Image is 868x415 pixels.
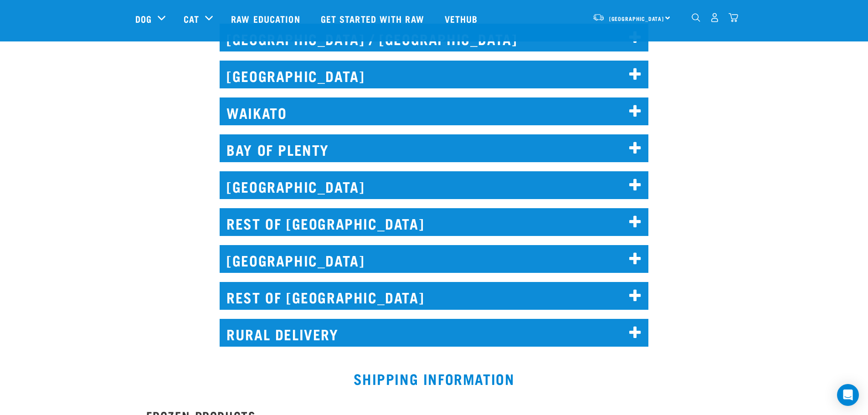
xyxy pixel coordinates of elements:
a: Vethub [436,0,489,37]
h2: REST OF [GEOGRAPHIC_DATA] [220,208,648,236]
img: home-icon-1@2x.png [692,13,700,22]
h2: WAIKATO [220,97,648,125]
span: [GEOGRAPHIC_DATA] [609,17,664,20]
img: user.png [710,13,719,22]
h2: [GEOGRAPHIC_DATA] [220,61,648,88]
h2: [GEOGRAPHIC_DATA] [220,245,648,273]
h2: REST OF [GEOGRAPHIC_DATA] [220,282,648,310]
a: Cat [184,12,199,26]
a: Get started with Raw [312,0,436,37]
h2: [GEOGRAPHIC_DATA] [220,171,648,199]
a: Dog [135,12,152,26]
img: home-icon@2x.png [729,13,738,22]
div: Open Intercom Messenger [837,384,859,406]
h2: BAY OF PLENTY [220,134,648,162]
h2: RURAL DELIVERY [220,319,648,347]
img: van-moving.png [592,13,605,21]
a: Raw Education [222,0,311,37]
